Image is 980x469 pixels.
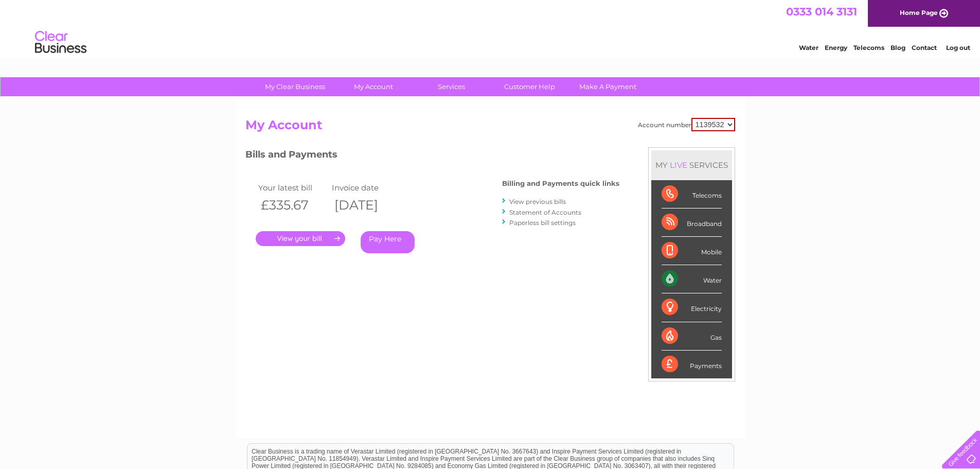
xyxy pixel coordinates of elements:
[34,27,87,58] img: logo.png
[329,195,403,216] th: [DATE]
[668,160,689,170] div: LIVE
[329,181,403,195] td: Invoice date
[502,180,619,187] h4: Billing and Payments quick links
[509,209,581,216] a: Statement of Accounts
[662,209,722,237] div: Broadband
[256,195,330,216] th: £335.67
[662,322,722,351] div: Gas
[662,180,722,209] div: Telecoms
[890,44,905,51] a: Blog
[662,237,722,265] div: Mobile
[361,231,415,253] a: Pay Here
[946,44,970,51] a: Log out
[256,231,345,246] a: .
[253,77,337,96] a: My Clear Business
[651,150,732,180] div: MY SERVICES
[662,293,722,322] div: Electricity
[256,181,330,195] td: Your latest bill
[247,6,734,50] div: Clear Business is a trading name of Verastar Limited (registered in [GEOGRAPHIC_DATA] No. 3667643...
[799,44,818,51] a: Water
[245,118,735,137] h2: My Account
[509,198,566,205] a: View previous bills
[331,77,416,96] a: My Account
[662,265,722,293] div: Water
[565,77,650,96] a: Make A Payment
[853,44,884,51] a: Telecoms
[912,44,937,51] a: Contact
[509,219,576,227] a: Paperless bill settings
[409,77,494,96] a: Services
[825,44,847,51] a: Energy
[786,5,857,18] a: 0333 014 3131
[662,351,722,378] div: Payments
[487,77,572,96] a: Customer Help
[245,147,619,165] h3: Bills and Payments
[638,118,735,131] div: Account number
